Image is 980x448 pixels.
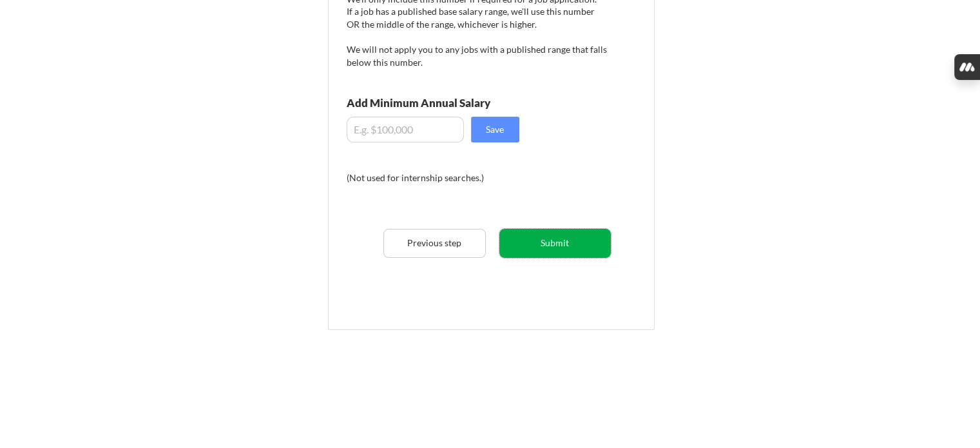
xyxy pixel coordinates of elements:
div: (Not used for internship searches.) [347,171,521,184]
button: Previous step [383,229,486,258]
input: E.g. $100,000 [347,117,464,142]
button: Submit [499,229,611,258]
div: Add Minimum Annual Salary [347,97,548,108]
button: Save [471,117,519,142]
